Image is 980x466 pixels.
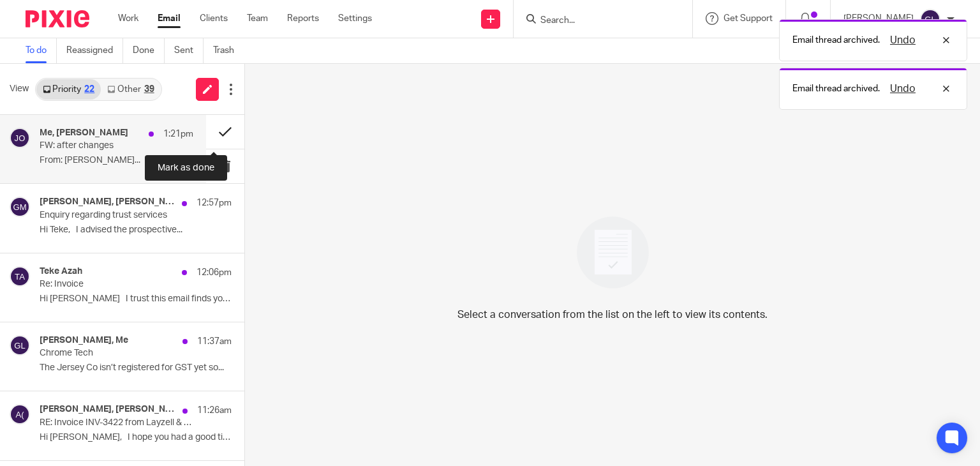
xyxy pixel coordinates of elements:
[10,197,30,217] img: svg%3E
[920,9,940,29] img: svg%3E
[40,348,193,359] p: Chrome Tech
[133,38,165,63] a: Done
[26,38,57,63] a: To do
[10,266,30,287] img: svg%3E
[40,225,232,236] p: Hi Teke, I advised the prospective...
[40,128,128,139] h4: Me, [PERSON_NAME]
[101,79,160,100] a: Other39
[886,81,919,96] button: Undo
[197,404,232,417] p: 11:26am
[40,210,193,221] p: Enquiry regarding trust services
[174,38,204,63] a: Sent
[10,335,30,356] img: svg%3E
[36,79,101,100] a: Priority22
[457,307,768,322] p: Select a conversation from the list on the left to view its contents.
[84,85,94,94] div: 22
[26,10,89,27] img: Pixie
[40,363,232,373] p: The Jersey Co isn’t registered for GST yet so...
[158,12,181,25] a: Email
[144,85,154,94] div: 39
[40,279,193,290] p: Re: Invoice
[886,33,919,48] button: Undo
[10,128,30,148] img: svg%3E
[40,155,193,166] p: From: [PERSON_NAME]...
[792,34,880,47] p: Email thread archived.
[792,82,880,95] p: Email thread archived.
[200,12,228,25] a: Clients
[40,140,163,151] p: FW: after changes
[40,294,232,304] p: Hi [PERSON_NAME] I trust this email finds you...
[568,208,657,297] img: image
[40,197,175,207] h4: [PERSON_NAME], [PERSON_NAME]
[197,266,232,279] p: 12:06pm
[40,432,232,443] p: Hi [PERSON_NAME], I hope you had a good time...
[197,197,232,209] p: 12:57pm
[40,417,193,428] p: RE: Invoice INV-3422 from Layzell & Co Limited for NB Ltd
[118,12,138,25] a: Work
[287,12,319,25] a: Reports
[66,38,123,63] a: Reassigned
[247,12,268,25] a: Team
[10,404,30,425] img: svg%3E
[338,12,372,25] a: Settings
[10,82,29,96] span: View
[40,404,176,415] h4: [PERSON_NAME], [PERSON_NAME] ([GEOGRAPHIC_DATA]), [PERSON_NAME] &amp; Co, Me
[40,335,128,346] h4: [PERSON_NAME], Me
[163,128,193,140] p: 1:21pm
[40,266,82,277] h4: Teke Azah
[197,335,232,348] p: 11:37am
[213,38,244,63] a: Trash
